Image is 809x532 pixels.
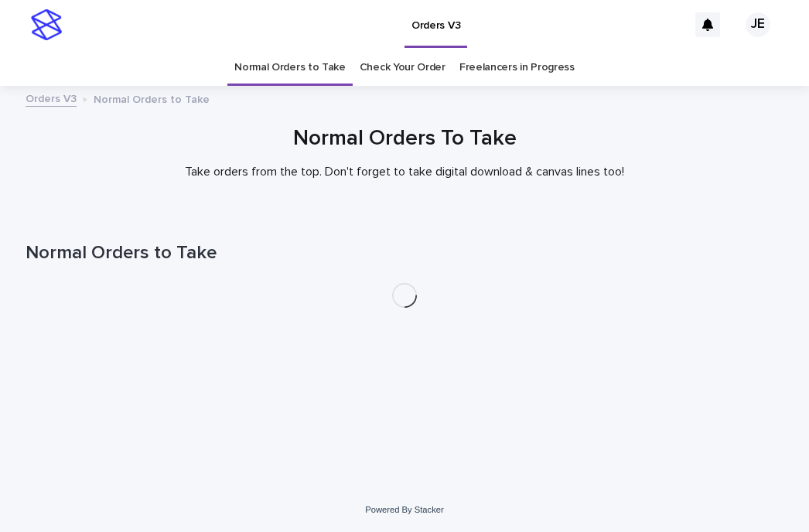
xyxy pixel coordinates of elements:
[360,49,445,86] a: Check Your Order
[365,505,443,514] a: Powered By Stacker
[94,90,210,107] p: Normal Orders to Take
[746,12,770,37] div: JE
[31,9,62,40] img: stacker-logo-s-only.png
[95,165,714,179] p: Take orders from the top. Don't forget to take digital download & canvas lines too!
[26,242,783,264] h1: Normal Orders to Take
[26,126,783,152] h1: Normal Orders To Take
[234,49,346,86] a: Normal Orders to Take
[26,89,77,107] a: Orders V3
[459,49,575,86] a: Freelancers in Progress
